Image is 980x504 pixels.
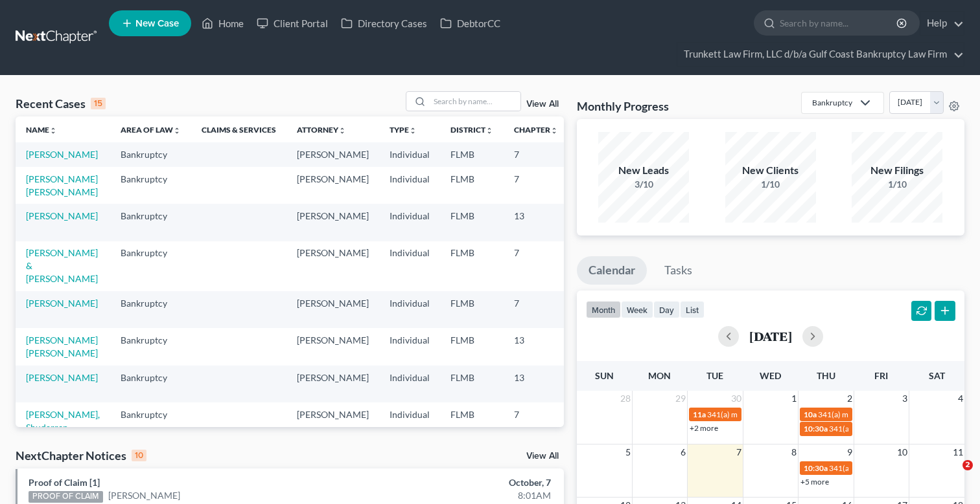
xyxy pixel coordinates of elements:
[680,301,705,318] button: list
[26,298,98,309] a: [PERSON_NAME]
[526,452,559,461] a: View All
[250,12,334,35] a: Client Portal
[846,444,854,460] span: 9
[852,163,942,178] div: New Filings
[951,444,964,460] span: 11
[621,301,653,318] button: week
[653,301,680,318] button: day
[962,460,973,470] span: 2
[514,125,558,135] a: Chapterunfold_more
[110,366,191,402] td: Bankruptcy
[846,391,854,406] span: 2
[653,256,704,285] a: Tasks
[440,402,504,439] td: FLMB
[191,116,286,142] th: Claims & Services
[26,210,98,221] a: [PERSON_NAME]
[379,366,440,402] td: Individual
[619,391,632,406] span: 28
[504,402,568,439] td: 7
[297,125,346,135] a: Attorneyunfold_more
[504,366,568,402] td: 13
[286,291,379,328] td: [PERSON_NAME]
[379,328,440,365] td: Individual
[504,167,568,204] td: 7
[440,366,504,402] td: FLMB
[49,127,57,135] i: unfold_more
[896,444,909,460] span: 10
[440,204,504,241] td: FLMB
[379,204,440,241] td: Individual
[957,391,964,406] span: 4
[26,334,98,358] a: [PERSON_NAME] [PERSON_NAME]
[16,448,146,463] div: NextChapter Notices
[385,476,550,489] div: October, 7
[379,402,440,439] td: Individual
[26,409,100,433] a: [PERSON_NAME], Shudarren
[749,329,792,343] h2: [DATE]
[286,204,379,241] td: [PERSON_NAME]
[286,366,379,402] td: [PERSON_NAME]
[790,444,798,460] span: 8
[110,142,191,166] td: Bankruptcy
[334,12,434,35] a: Directory Cases
[504,142,568,166] td: 7
[725,178,816,191] div: 1/10
[760,370,781,381] span: Wed
[173,127,181,135] i: unfold_more
[504,241,568,291] td: 7
[110,167,191,204] td: Bankruptcy
[504,291,568,328] td: 7
[338,127,346,135] i: unfold_more
[690,423,718,433] a: +2 more
[706,370,723,381] span: Tue
[526,100,559,109] a: View All
[852,178,942,191] div: 1/10
[817,370,835,381] span: Thu
[677,43,964,66] a: Trunkett Law Firm, LLC d/b/a Gulf Coast Bankruptcy Law Firm
[390,125,417,135] a: Typeunfold_more
[440,142,504,166] td: FLMB
[286,402,379,439] td: [PERSON_NAME]
[385,489,550,502] div: 8:01AM
[26,149,98,160] a: [PERSON_NAME]
[679,444,687,460] span: 6
[936,460,967,491] iframe: Intercom live chat
[434,12,507,35] a: DebtorCC
[108,489,180,502] a: [PERSON_NAME]
[920,12,964,35] a: Help
[550,127,558,135] i: unfold_more
[409,127,417,135] i: unfold_more
[674,391,687,406] span: 29
[790,391,798,406] span: 1
[91,98,106,109] div: 15
[440,167,504,204] td: FLMB
[110,328,191,365] td: Bankruptcy
[577,256,647,285] a: Calendar
[624,444,632,460] span: 5
[195,12,250,35] a: Home
[440,328,504,365] td: FLMB
[804,424,828,433] span: 10:30a
[730,391,743,406] span: 30
[812,97,852,108] div: Bankruptcy
[29,477,100,488] a: Proof of Claim [1]
[286,328,379,365] td: [PERSON_NAME]
[804,463,828,473] span: 10:30a
[450,125,493,135] a: Districtunfold_more
[901,391,909,406] span: 3
[800,477,829,487] a: +5 more
[26,247,98,284] a: [PERSON_NAME] & [PERSON_NAME]
[780,11,898,35] input: Search by name...
[725,163,816,178] div: New Clients
[135,19,179,28] span: New Case
[379,167,440,204] td: Individual
[430,92,520,111] input: Search by name...
[110,402,191,439] td: Bankruptcy
[29,491,103,503] div: PROOF OF CLAIM
[598,163,689,178] div: New Leads
[379,241,440,291] td: Individual
[132,450,146,461] div: 10
[735,444,743,460] span: 7
[874,370,888,381] span: Fri
[648,370,671,381] span: Mon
